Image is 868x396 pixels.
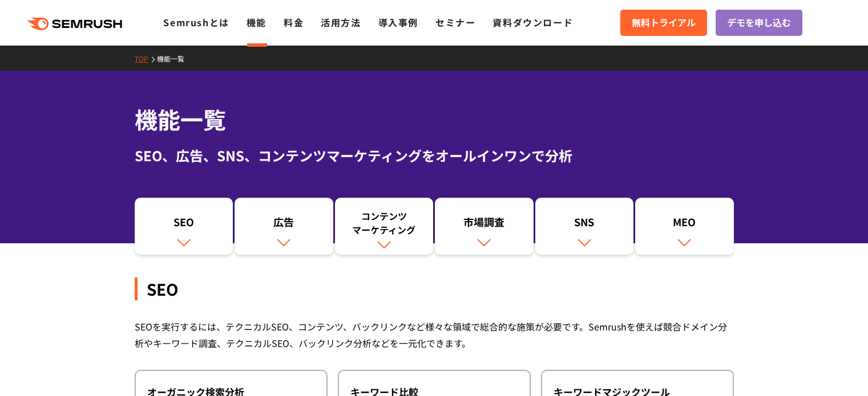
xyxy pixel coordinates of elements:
a: 機能 [247,15,267,29]
a: 導入事例 [378,15,418,29]
a: Semrushとは [163,15,229,29]
h1: 機能一覧 [135,103,734,136]
a: 資料ダウンロード [492,15,573,29]
div: 市場調査 [441,215,528,234]
a: 料金 [284,15,304,29]
div: コンテンツ マーケティング [341,209,428,236]
a: セミナー [435,15,475,29]
a: 無料トライアル [620,10,707,36]
div: 広告 [240,215,328,234]
div: SNS [541,215,628,234]
span: デモを申し込む [727,15,791,30]
a: 活用方法 [321,15,361,29]
a: 市場調査 [435,198,534,255]
a: SNS [535,198,634,255]
a: 機能一覧 [157,54,193,63]
a: MEO [635,198,734,255]
a: SEO [135,198,233,255]
a: TOP [135,54,157,63]
div: SEO [140,215,228,234]
span: 無料トライアル [632,15,696,30]
a: 広告 [235,198,333,255]
a: コンテンツマーケティング [335,198,434,255]
div: SEOを実行するには、テクニカルSEO、コンテンツ、バックリンクなど様々な領域で総合的な施策が必要です。Semrushを使えば競合ドメイン分析やキーワード調査、テクニカルSEO、バックリンク分析... [135,319,734,352]
div: MEO [641,215,728,234]
div: SEO、広告、SNS、コンテンツマーケティングをオールインワンで分析 [135,145,734,166]
a: デモを申し込む [716,10,802,36]
div: SEO [135,277,734,300]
